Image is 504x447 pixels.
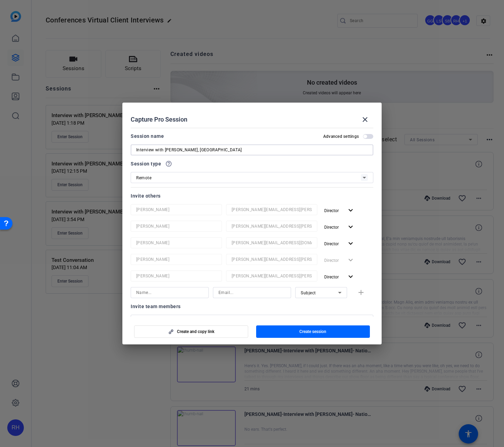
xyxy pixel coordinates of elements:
input: Name... [136,239,216,247]
mat-icon: expand_more [346,239,355,248]
span: Director [324,208,339,213]
input: Email... [232,222,312,230]
input: Email... [232,272,312,280]
input: Enter Session Name [136,146,368,154]
input: Name... [136,272,216,280]
span: Subject [301,291,316,295]
input: Add others: Type email or team members name [136,316,368,324]
div: Session name [131,132,164,140]
span: Director [324,225,339,230]
button: Create session [256,325,370,338]
input: Email... [232,239,312,247]
input: Name... [136,288,203,297]
div: Invite others [131,192,373,200]
input: Email... [232,255,312,264]
input: Name... [136,206,216,214]
button: Director [321,237,358,250]
mat-icon: close [361,115,369,124]
span: Create and copy link [177,329,214,334]
input: Email... [218,288,286,297]
span: Remote [136,175,151,180]
mat-icon: expand_more [346,223,355,231]
input: Name... [136,222,216,230]
button: Director [321,221,358,233]
mat-icon: expand_more [346,273,355,281]
div: Capture Pro Session [131,111,373,128]
h2: Advanced settings [323,134,359,139]
span: Director [324,241,339,246]
button: Director [321,270,358,283]
span: Create session [299,329,326,334]
mat-icon: help_outline [165,160,172,167]
button: Director [321,204,358,217]
span: Session type [131,160,161,168]
div: Invite team members [131,302,373,311]
mat-icon: expand_more [346,206,355,215]
button: Create and copy link [134,325,248,338]
input: Email... [232,206,312,214]
span: Director [324,275,339,279]
input: Name... [136,255,216,264]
